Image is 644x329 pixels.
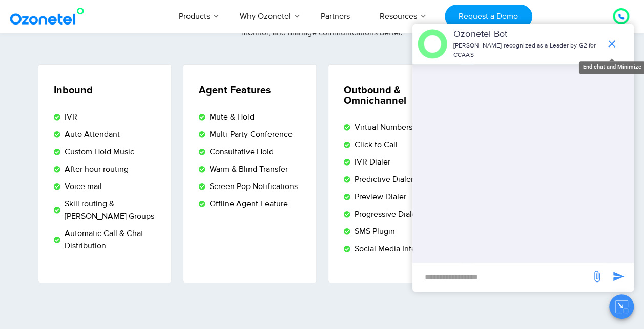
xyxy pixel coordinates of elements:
span: Multi-Party Conference [207,128,293,140]
span: Skill routing & [PERSON_NAME] Groups [62,198,158,222]
button: Close chat [609,294,634,319]
span: Social Media Integration [352,243,441,255]
span: IVR Dialer [352,156,390,168]
h5: Agent Features [199,85,303,96]
h5: Inbound [54,85,158,96]
span: After hour routing [62,163,129,175]
span: Warm & Blind Transfer [207,163,288,175]
span: Consultative Hold [207,146,274,158]
span: end chat or minimize [601,34,622,54]
img: header [418,29,447,59]
span: SMS Plugin [352,225,395,238]
p: [PERSON_NAME] recognized as a Leader by G2 for CCAAS [453,41,600,60]
span: Preview Dialer [352,191,406,203]
span: Custom Hold Music [62,146,134,158]
span: Screen Pop Notifications [207,180,298,193]
span: send message [587,266,607,287]
span: Progressive Dialer [352,208,419,220]
span: send message [608,266,629,287]
span: Offline Agent Feature [207,198,288,210]
div: new-msg-input [418,268,586,287]
span: Automatic Call & Chat Distribution [62,227,158,252]
a: Request a Demo [445,5,532,29]
span: IVR [62,111,77,123]
p: Ozonetel Bot [453,28,600,41]
span: Predictive Dialer [352,173,413,185]
span: Voice mail [62,180,102,193]
span: Click to Call [352,138,398,151]
span: Auto Attendant [62,128,120,140]
span: Mute & Hold [207,111,254,123]
span: Virtual Numbers [352,121,412,133]
h5: Outbound & Omnichannel [344,85,448,106]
